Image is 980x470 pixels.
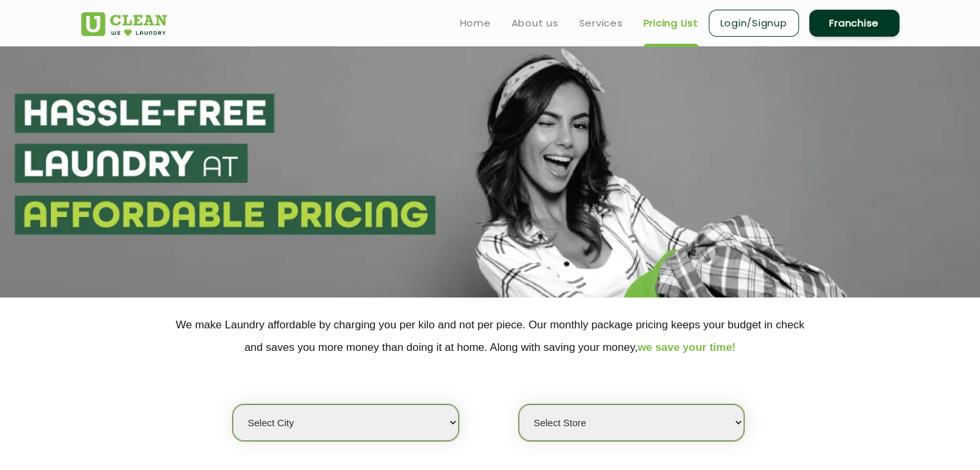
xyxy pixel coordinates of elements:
a: Home [460,15,491,31]
span: we save your time! [638,341,736,353]
a: Franchise [809,10,899,37]
a: About us [512,15,559,31]
a: Services [579,15,623,31]
a: Pricing List [644,15,698,31]
img: UClean Laundry and Dry Cleaning [81,12,167,36]
p: We make Laundry affordable by charging you per kilo and not per piece. Our monthly package pricin... [81,314,899,359]
a: Login/Signup [709,10,799,37]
